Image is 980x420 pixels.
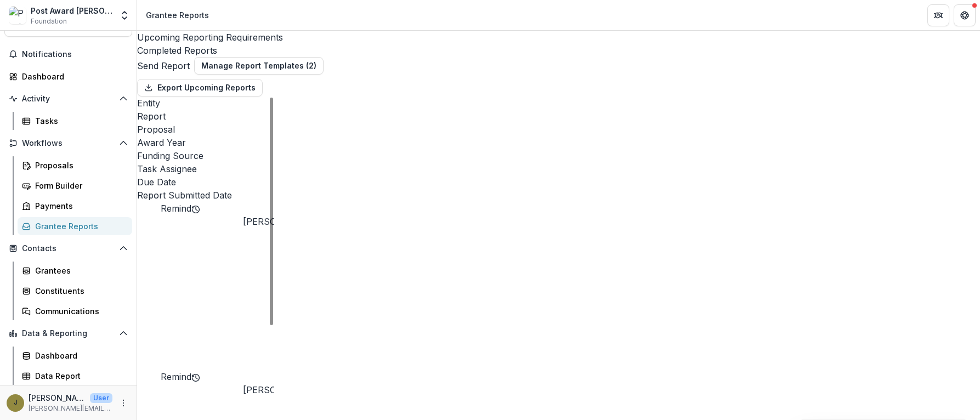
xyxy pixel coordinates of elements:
[29,392,86,404] p: [PERSON_NAME]
[35,220,123,232] div: Grantee Reports
[29,404,112,413] p: [PERSON_NAME][EMAIL_ADDRESS][PERSON_NAME][DOMAIN_NAME]
[161,370,191,383] button: Remind
[18,156,132,174] a: Proposals
[31,5,112,16] div: Post Award [PERSON_NAME] Childs Memorial Fund
[137,97,274,110] div: Entity
[18,367,132,385] a: Data Report
[22,139,115,148] span: Workflows
[35,285,123,297] div: Constituents
[243,384,319,395] a: [PERSON_NAME]
[137,149,274,162] div: Funding Source
[18,262,132,280] a: Grantees
[22,244,115,253] span: Contacts
[18,347,132,365] a: Dashboard
[137,44,980,57] a: Completed Reports
[35,200,123,212] div: Payments
[137,189,274,202] div: Report Submitted Date
[35,160,123,171] div: Proposals
[4,67,132,86] a: Dashboard
[161,202,191,215] button: Remind
[137,110,274,123] div: Report
[4,134,132,152] button: Open Workflows
[191,202,200,215] button: Add to friends
[137,136,274,149] div: Award Year
[35,265,123,276] div: Grantees
[22,50,128,59] span: Notifications
[137,175,274,189] div: Due Date
[18,302,132,320] a: Communications
[18,112,132,130] a: Tasks
[117,4,132,26] button: Open entity switcher
[4,240,132,257] button: Open Contacts
[18,217,132,235] a: Grantee Reports
[117,396,130,410] button: More
[18,197,132,215] a: Payments
[35,115,123,127] div: Tasks
[35,350,123,361] div: Dashboard
[137,162,274,175] div: Task Assignee
[18,282,132,300] a: Constituents
[954,4,976,26] button: Get Help
[243,216,319,227] a: [PERSON_NAME]
[18,177,132,195] a: Form Builder
[146,9,209,21] div: Grantee Reports
[9,7,26,24] img: Post Award Jane Coffin Childs Memorial Fund
[4,325,132,342] button: Open Data & Reporting
[137,123,274,136] div: Proposal
[141,7,213,23] nav: breadcrumb
[137,59,190,72] button: Send Report
[22,329,115,338] span: Data & Reporting
[14,399,18,406] div: Jamie
[35,370,123,382] div: Data Report
[4,90,132,107] button: Open Activity
[4,46,132,63] button: Notifications
[35,305,123,317] div: Communications
[137,31,980,44] a: Upcoming Reporting Requirements
[22,94,115,104] span: Activity
[137,79,263,97] button: Export Upcoming Reports
[31,16,67,26] span: Foundation
[90,393,112,403] p: User
[35,180,123,191] div: Form Builder
[927,4,949,26] button: Partners
[194,57,324,75] button: Manage Report Templates (2)
[22,71,123,82] div: Dashboard
[191,370,200,383] button: Add to friends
